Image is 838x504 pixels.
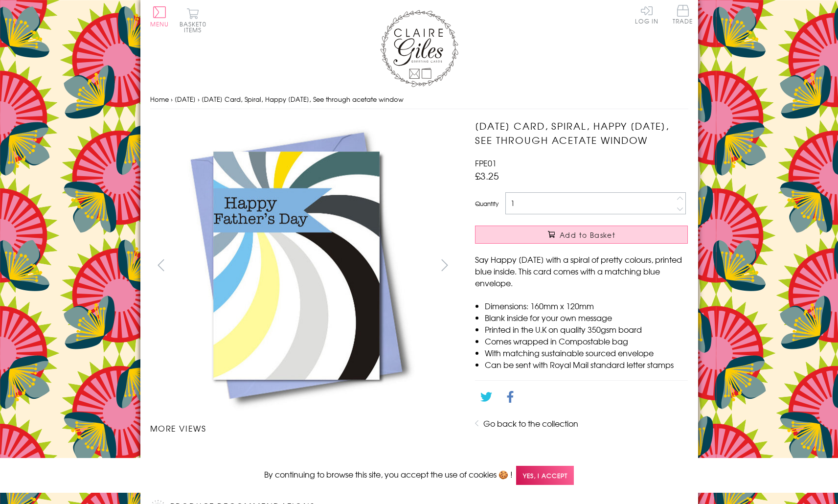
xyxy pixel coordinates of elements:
button: Basket0 items [180,8,206,33]
li: Printed in the U.K on quality 350gsm board [485,323,688,335]
li: Carousel Page 2 [226,444,303,465]
a: Trade [673,5,693,26]
p: Say Happy [DATE] with a spiral of pretty colours, printed blue inside. This card comes with a mat... [475,253,688,289]
button: Menu [150,6,169,27]
span: › [198,94,200,104]
li: Can be sent with Royal Mail standard letter stamps [485,359,688,370]
a: Go back to the collection [483,417,578,429]
button: Add to Basket [475,226,688,244]
li: Carousel Page 3 [303,444,379,465]
span: Yes, I accept [516,466,574,485]
button: next [433,254,455,276]
label: Quantity [475,199,498,208]
span: Menu [150,20,169,28]
span: Add to Basket [560,230,615,240]
img: Father's Day Card, Spiral, Happy Father's Day, See through acetate window [455,119,749,412]
li: Carousel Page 4 [379,444,455,465]
img: Father's Day Card, Spiral, Happy Father's Day, See through acetate window [264,456,265,456]
span: £3.25 [475,169,499,183]
li: Carousel Page 1 (Current Slide) [150,444,226,465]
img: Claire Giles Greetings Cards [380,10,458,87]
a: Log In [635,5,658,24]
span: › [171,94,173,104]
li: Dimensions: 160mm x 120mm [485,300,688,312]
ul: Carousel Pagination [150,444,456,465]
h3: More views [150,422,456,434]
a: [DATE] [175,94,196,104]
span: [DATE] Card, Spiral, Happy [DATE], See through acetate window [202,94,404,104]
a: Home [150,94,169,104]
li: With matching sustainable sourced envelope [485,347,688,359]
button: prev [150,254,172,276]
span: FPE01 [475,157,497,169]
li: Blank inside for your own message [485,312,688,323]
nav: breadcrumbs [150,90,688,110]
img: Father's Day Card, Spiral, Happy Father's Day, See through acetate window [150,119,443,412]
img: Father's Day Card, Spiral, Happy Father's Day, See through acetate window [188,456,188,456]
img: Father's Day Card, Spiral, Happy Father's Day, See through acetate window [417,456,418,456]
h1: [DATE] Card, Spiral, Happy [DATE], See through acetate window [475,119,688,147]
span: 0 items [184,20,206,34]
li: Comes wrapped in Compostable bag [485,335,688,347]
span: Trade [673,5,693,24]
